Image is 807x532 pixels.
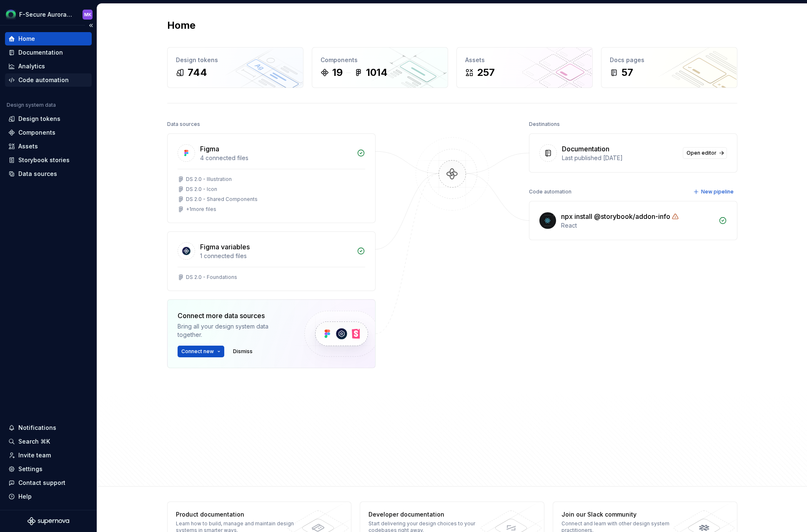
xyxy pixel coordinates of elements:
[176,56,295,64] div: Design tokens
[200,154,352,162] div: 4 connected files
[687,150,717,156] span: Open editor
[167,118,200,130] div: Data sources
[178,346,224,357] button: Connect new
[167,47,303,88] a: Design tokens744
[18,76,69,84] div: Code automation
[18,451,51,459] div: Invite team
[176,510,297,519] div: Product documentation
[200,242,250,252] div: Figma variables
[167,231,376,291] a: Figma variables1 connected filesDS 2.0 - Foundations
[18,170,57,178] div: Data sources
[18,62,45,70] div: Analytics
[529,186,571,198] div: Code automation
[321,56,439,64] div: Components
[186,176,232,183] div: DS 2.0 - Illustration
[188,66,207,79] div: 744
[200,144,219,154] div: Figma
[5,476,92,489] button: Contact support
[6,10,16,20] img: d3bb7620-ca80-4d5f-be32-27088bf5cb46.png
[477,66,495,79] div: 257
[5,153,92,167] a: Storybook stories
[18,128,55,137] div: Components
[18,142,38,151] div: Assets
[562,144,609,154] div: Documentation
[5,112,92,125] a: Design tokens
[332,66,343,79] div: 19
[368,510,490,519] div: Developer documentation
[622,66,633,79] div: 57
[601,47,737,88] a: Docs pages57
[167,19,195,32] h2: Home
[18,35,35,43] div: Home
[186,206,216,213] div: + 1 more files
[2,5,95,23] button: F-Secure Aurora Design SystemMK
[18,115,60,123] div: Design tokens
[5,449,92,462] a: Invite team
[5,32,92,45] a: Home
[181,348,214,355] span: Connect new
[85,20,97,31] button: Collapse sidebar
[18,479,65,487] div: Contact support
[18,437,50,446] div: Search ⌘K
[561,211,670,221] div: npx install @storybook/addon-info
[18,492,32,501] div: Help
[84,11,91,18] div: MK
[5,73,92,87] a: Code automation
[456,47,593,88] a: Assets257
[18,156,70,164] div: Storybook stories
[5,462,92,476] a: Settings
[5,140,92,153] a: Assets
[186,186,217,193] div: DS 2.0 - Icon
[5,126,92,139] a: Components
[178,322,290,339] div: Bring all your design system data together.
[28,517,69,525] svg: Supernova Logo
[312,47,448,88] a: Components191014
[229,346,256,357] button: Dismiss
[529,118,560,130] div: Destinations
[7,102,56,108] div: Design system data
[178,311,290,321] div: Connect more data sources
[18,424,56,432] div: Notifications
[561,221,714,230] div: React
[701,188,734,195] span: New pipeline
[610,56,729,64] div: Docs pages
[5,490,92,503] button: Help
[200,252,352,260] div: 1 connected files
[186,196,258,203] div: DS 2.0 - Shared Components
[18,48,63,57] div: Documentation
[5,46,92,59] a: Documentation
[683,147,727,159] a: Open editor
[5,435,92,448] button: Search ⌘K
[19,10,73,19] div: F-Secure Aurora Design System
[167,133,376,223] a: Figma4 connected filesDS 2.0 - IllustrationDS 2.0 - IconDS 2.0 - Shared Components+1more files
[5,167,92,181] a: Data sources
[186,274,237,281] div: DS 2.0 - Foundations
[561,510,683,519] div: Join our Slack community
[562,154,678,162] div: Last published [DATE]
[5,421,92,434] button: Notifications
[233,348,253,355] span: Dismiss
[18,465,43,473] div: Settings
[5,60,92,73] a: Analytics
[465,56,584,64] div: Assets
[691,186,737,198] button: New pipeline
[366,66,388,79] div: 1014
